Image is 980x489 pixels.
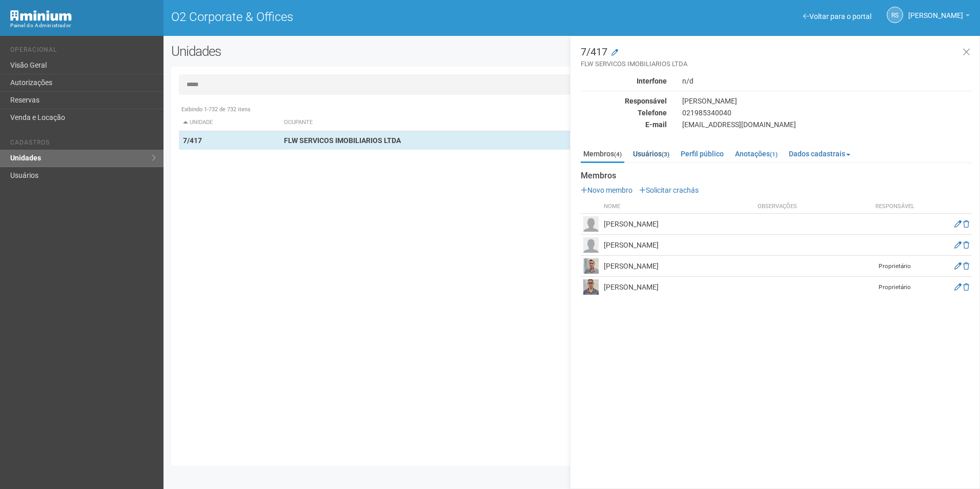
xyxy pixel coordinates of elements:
[581,47,972,69] h3: 7/417
[614,151,622,158] small: (4)
[963,241,969,249] a: Excluir membro
[869,256,921,277] td: Proprietário
[963,220,969,228] a: Excluir membro
[601,235,755,256] td: [PERSON_NAME]
[10,139,156,150] li: Cadastros
[869,277,921,298] td: Proprietário
[583,237,599,253] img: user.png
[171,10,564,24] h1: O2 Corporate & Offices
[755,200,869,214] th: Observações
[581,59,972,69] small: FLW SERVICOS IMOBILIARIOS LTDA
[639,186,699,194] a: Solicitar crachás
[583,216,599,232] img: user.png
[573,120,675,129] div: E-mail
[573,96,675,106] div: Responsável
[573,108,675,117] div: Telefone
[678,146,726,161] a: Perfil público
[954,283,962,291] a: Editar membro
[284,136,401,145] strong: FLW SERVICOS IMOBILIARIOS LTDA
[601,200,755,214] th: Nome
[675,120,979,129] div: [EMAIL_ADDRESS][DOMAIN_NAME]
[786,146,853,161] a: Dados cadastrais
[581,186,632,194] a: Novo membro
[675,108,979,117] div: 021985340040
[573,76,675,86] div: Interfone
[601,256,755,277] td: [PERSON_NAME]
[611,48,618,58] a: Modificar a unidade
[601,277,755,298] td: [PERSON_NAME]
[179,105,965,114] div: Exibindo 1-732 de 732 itens
[583,258,599,274] img: user.png
[675,76,979,86] div: n/d
[581,146,624,163] a: Membros(4)
[583,279,599,295] img: user.png
[581,171,972,180] strong: Membros
[280,114,626,131] th: Ocupante: activate to sort column ascending
[10,46,156,57] li: Operacional
[963,262,969,270] a: Excluir membro
[179,114,280,131] th: Unidade: activate to sort column descending
[171,44,496,59] h2: Unidades
[954,241,962,249] a: Editar membro
[662,151,669,158] small: (3)
[908,13,970,21] a: [PERSON_NAME]
[887,7,903,23] a: RS
[869,200,921,214] th: Responsável
[183,136,202,145] strong: 7/417
[908,2,963,19] span: Rayssa Soares Ribeiro
[630,146,672,161] a: Usuários(3)
[770,151,778,158] small: (1)
[732,146,780,161] a: Anotações(1)
[803,12,871,21] a: Voltar para o portal
[675,96,979,106] div: [PERSON_NAME]
[601,214,755,235] td: [PERSON_NAME]
[954,220,962,228] a: Editar membro
[954,262,962,270] a: Editar membro
[10,10,72,21] img: Minium
[10,21,156,30] div: Painel do Administrador
[963,283,969,291] a: Excluir membro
